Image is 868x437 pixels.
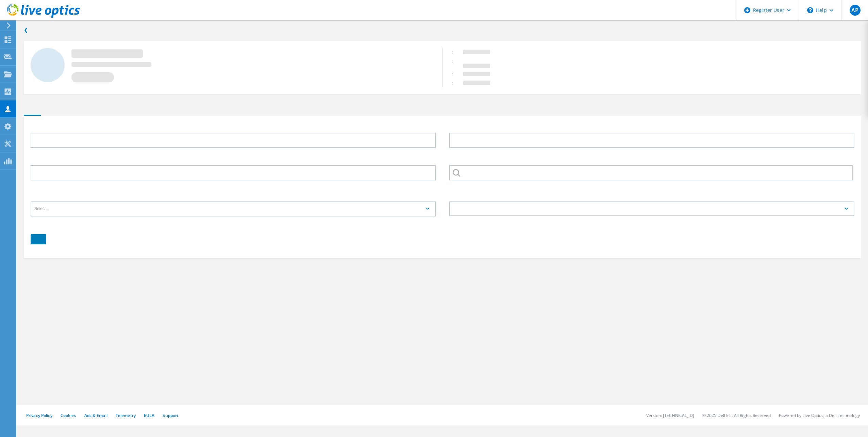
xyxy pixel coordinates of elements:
a: Support [163,412,179,418]
li: Version: [TECHNICAL_ID] [646,412,694,418]
span: : [451,48,460,56]
a: Live Optics Dashboard [7,14,80,19]
a: Telemetry [116,412,136,418]
span: : [451,79,460,87]
svg: \n [807,7,813,13]
li: © 2025 Dell Inc. All Rights Reserved [702,412,771,418]
span: AP [851,7,858,13]
span: : [451,57,460,65]
a: Back to search [24,26,28,34]
a: Ads & Email [84,412,107,418]
span: : [451,70,460,78]
a: Privacy Policy [26,412,52,418]
a: EULA [144,412,154,418]
a: Cookies [61,412,76,418]
li: Powered by Live Optics, a Dell Technology [779,412,860,418]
